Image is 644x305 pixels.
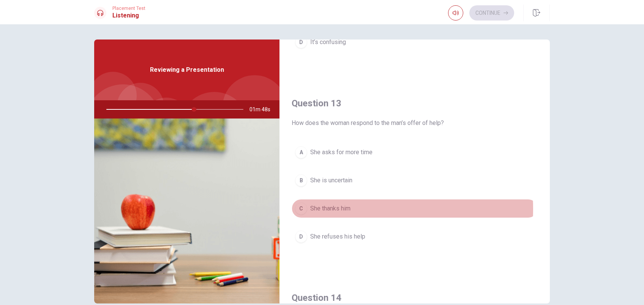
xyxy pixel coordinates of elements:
h4: Question 13 [292,97,538,109]
span: It’s confusing [310,38,346,47]
h4: Question 14 [292,292,538,304]
span: Reviewing a Presentation [150,65,224,74]
img: Reviewing a Presentation [94,119,279,303]
div: B [295,174,307,186]
span: She refuses his help [310,232,365,241]
div: C [295,202,307,215]
button: AShe asks for more time [292,143,538,162]
div: A [295,146,307,158]
span: Placement Test [112,6,145,11]
button: CShe thanks him [292,199,538,218]
span: She asks for more time [310,148,373,157]
span: 01m 48s [249,100,276,119]
button: DIt’s confusing [292,33,538,52]
span: How does the woman respond to the man’s offer of help? [292,119,538,128]
button: BShe is uncertain [292,171,538,190]
button: DShe refuses his help [292,227,538,246]
span: She is uncertain [310,176,352,185]
div: D [295,36,307,48]
div: D [295,231,307,243]
span: She thanks him [310,204,350,213]
h1: Listening [112,11,145,20]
